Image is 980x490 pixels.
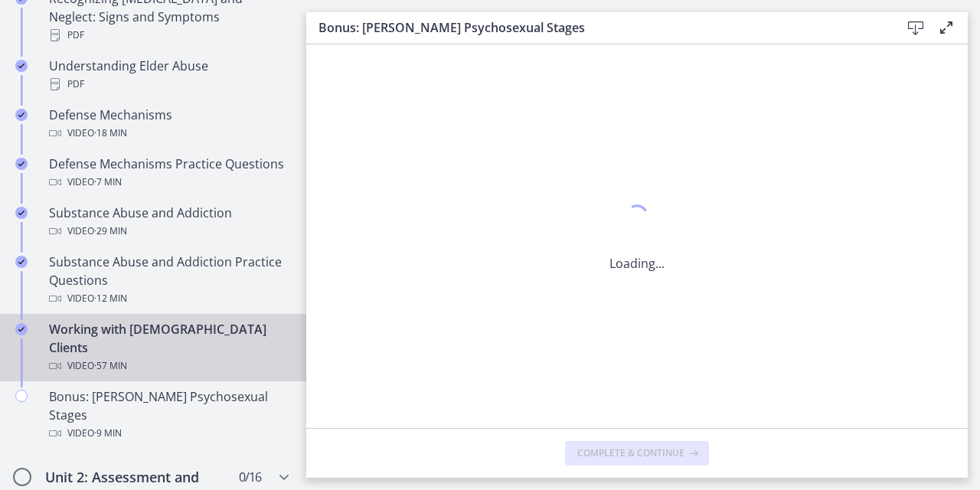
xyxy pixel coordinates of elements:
[49,253,288,308] div: Substance Abuse and Addiction Practice Questions
[49,357,288,375] div: Video
[94,289,127,308] span: · 12 min
[94,222,127,240] span: · 29 min
[15,60,28,72] i: Completed
[49,106,288,142] div: Defense Mechanisms
[49,26,288,44] div: PDF
[49,124,288,142] div: Video
[15,109,28,121] i: Completed
[565,441,709,465] button: Complete & continue
[49,424,288,443] div: Video
[94,424,122,443] span: · 9 min
[49,75,288,93] div: PDF
[49,204,288,240] div: Substance Abuse and Addiction
[49,155,288,191] div: Defense Mechanisms Practice Questions
[49,173,288,191] div: Video
[94,173,122,191] span: · 7 min
[94,124,127,142] span: · 18 min
[15,323,28,335] i: Completed
[49,289,288,308] div: Video
[49,222,288,240] div: Video
[15,207,28,219] i: Completed
[49,320,288,375] div: Working with [DEMOGRAPHIC_DATA] Clients
[239,468,261,486] span: 0 / 16
[15,256,28,268] i: Completed
[609,201,665,236] div: 1
[609,254,665,273] p: Loading...
[318,18,876,37] h3: Bonus: [PERSON_NAME] Psychosexual Stages
[94,357,127,375] span: · 57 min
[15,158,28,170] i: Completed
[577,447,684,459] span: Complete & continue
[49,57,288,93] div: Understanding Elder Abuse
[49,387,288,443] div: Bonus: [PERSON_NAME] Psychosexual Stages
